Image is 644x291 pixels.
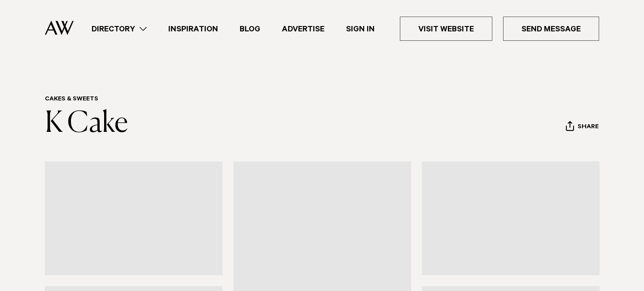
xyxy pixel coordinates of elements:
a: Send Message [503,17,599,41]
a: Visit Website [400,17,492,41]
a: Advertise [271,23,335,35]
a: Sign In [335,23,386,35]
a: Directory [81,23,158,35]
span: Share [578,123,599,132]
button: Share [565,121,599,134]
a: Cakes & Sweets [45,96,98,103]
a: K Cake [45,109,128,138]
a: Inspiration [158,23,229,35]
a: Blog [229,23,271,35]
img: Auckland Weddings Logo [45,21,74,35]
